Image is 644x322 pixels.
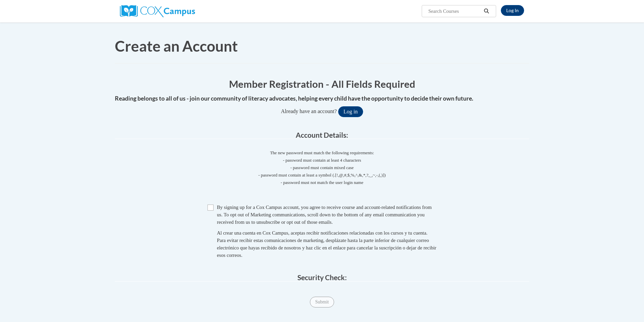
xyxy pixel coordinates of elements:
[115,94,529,103] h4: Reading belongs to all of us - join our community of literacy advocates, helping every child have...
[270,150,374,155] span: The new password must match the following requirements:
[501,5,524,16] a: Log In
[120,8,195,14] a: Cox Campus
[120,5,195,17] img: Cox Campus
[338,106,363,117] button: Log in
[484,9,490,14] i: 
[115,157,529,186] span: - password must contain at least 4 characters - password must contain mixed case - password must ...
[297,273,347,281] span: Security Check:
[115,77,529,91] h1: Member Registration - All Fields Required
[310,297,334,307] input: Submit
[296,131,348,139] span: Account Details:
[217,230,436,258] span: Al crear una cuenta en Cox Campus, aceptas recibir notificaciones relacionadas con los cursos y t...
[482,7,492,15] button: Search
[428,7,482,15] input: Search Courses
[281,108,337,114] span: Already have an account?
[115,37,238,55] span: Create an Account
[217,205,432,225] span: By signing up for a Cox Campus account, you agree to receive course and account-related notificat...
